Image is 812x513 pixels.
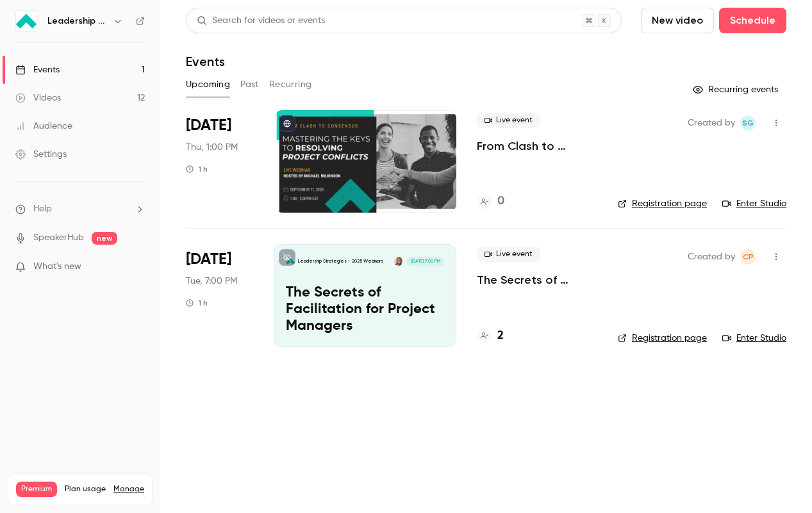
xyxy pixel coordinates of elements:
[33,231,84,245] a: SpeakerHub
[497,327,504,345] h4: 2
[186,249,231,270] span: [DATE]
[33,260,81,273] span: What's new
[477,272,597,288] a: The Secrets of Facilitation for Project Managers
[186,298,208,308] div: 1 h
[186,74,230,95] button: Upcoming
[113,484,144,494] a: Manage
[186,141,238,154] span: Thu, 1:00 PM
[722,332,786,345] a: Enter Studio
[286,285,444,334] p: The Secrets of Facilitation for Project Managers
[688,115,735,131] span: Created by
[477,193,504,210] a: 0
[240,74,259,95] button: Past
[186,115,231,136] span: [DATE]
[92,232,117,245] span: new
[15,120,72,133] div: Audience
[65,484,106,494] span: Plan usage
[16,11,37,31] img: Leadership Strategies - 2025 Webinars
[742,115,754,131] span: SG
[497,193,504,210] h4: 0
[641,8,714,33] button: New video
[722,197,786,210] a: Enter Studio
[16,482,57,497] span: Premium
[394,257,403,266] img: Michael Wilkinson, CMF™
[197,14,325,28] div: Search for videos or events
[618,197,707,210] a: Registration page
[618,332,707,345] a: Registration page
[740,115,756,131] span: Shay Gant
[186,244,253,346] div: Sep 30 Tue, 7:00 PM (America/New York)
[15,92,61,104] div: Videos
[186,164,208,174] div: 1 h
[477,113,540,128] span: Live event
[477,247,540,262] span: Live event
[274,244,456,346] a: The Secrets of Facilitation for Project ManagersLeadership Strategies - 2025 WebinarsMichael Wilk...
[406,257,443,266] span: [DATE] 7:00 PM
[33,202,52,216] span: Help
[15,148,67,161] div: Settings
[269,74,312,95] button: Recurring
[688,249,735,265] span: Created by
[719,8,786,33] button: Schedule
[15,63,60,76] div: Events
[186,110,253,213] div: Sep 11 Thu, 1:00 PM (America/New York)
[298,258,383,265] p: Leadership Strategies - 2025 Webinars
[15,202,145,216] li: help-dropdown-opener
[687,79,786,100] button: Recurring events
[186,275,237,288] span: Tue, 7:00 PM
[477,327,504,345] a: 2
[47,15,108,28] h6: Leadership Strategies - 2025 Webinars
[740,249,756,265] span: Chyenne Pastrana
[743,249,754,265] span: CP
[186,54,225,69] h1: Events
[477,138,597,154] a: From Clash to Consensus: Mastering the Keys to Resolving Project Conflicts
